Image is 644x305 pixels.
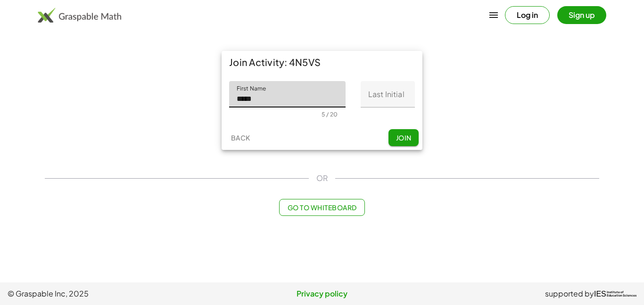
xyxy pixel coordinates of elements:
button: Sign up [557,6,606,24]
button: Log in [505,6,550,24]
span: Institute of Education Sciences [607,291,636,297]
button: Back [225,129,256,146]
button: Join [388,129,419,146]
a: Privacy policy [217,288,427,299]
div: 5 / 20 [322,111,338,118]
span: OR [316,173,328,184]
span: supported by [545,288,594,299]
span: © Graspable Inc, 2025 [8,288,217,299]
div: Join Activity: 4N5VS [222,51,422,74]
a: IESInstitute ofEducation Sciences [594,288,636,299]
span: Join [396,133,411,142]
span: IES [594,289,606,298]
span: Back [231,133,250,142]
button: Go to Whiteboard [279,199,364,216]
span: Go to Whiteboard [287,203,356,212]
